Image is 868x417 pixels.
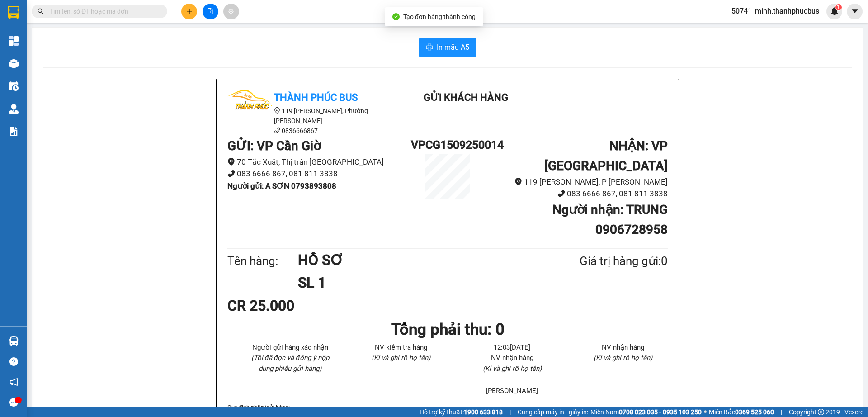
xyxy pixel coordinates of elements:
h1: SL 1 [298,271,536,294]
button: plus [181,4,197,19]
span: plus [186,8,193,14]
span: environment [514,178,522,185]
button: printerIn mẫu A5 [419,38,476,57]
span: aim [228,8,234,14]
img: icon-new-feature [830,7,839,15]
i: (Kí và ghi rõ họ tên) [483,365,542,373]
span: 1 [837,4,840,10]
button: file-add [203,4,218,19]
i: (Kí và ghi rõ họ tên) [594,354,652,362]
li: NV kiểm tra hàng [357,342,446,353]
span: Miền Bắc [709,407,774,417]
span: Miền Nam [590,407,702,417]
i: (Kí và ghi rõ họ tên) [372,354,430,362]
span: | [781,407,782,417]
img: logo.jpg [11,11,57,57]
span: Tạo đơn hàng thành công [403,13,476,20]
span: question-circle [9,357,18,366]
span: phone [557,190,565,197]
strong: 1900 633 818 [464,408,503,416]
span: notification [9,378,18,386]
img: warehouse-icon [9,59,19,68]
span: phone [227,170,235,177]
span: phone [274,127,280,133]
span: message [9,398,18,407]
li: 083 6666 867, 081 811 3838 [227,168,411,180]
span: check-circle [392,13,400,20]
div: CR 25.000 [227,294,373,317]
button: caret-down [847,4,863,19]
img: warehouse-icon [9,104,19,114]
img: warehouse-icon [9,336,19,346]
img: warehouse-icon [9,81,19,91]
img: dashboard-icon [9,36,19,46]
h1: VPCG1509250014 [411,136,484,154]
span: environment [227,158,235,166]
div: Tên hàng: [227,252,298,270]
b: Thành Phúc Bus [11,58,46,101]
b: NHẬN : VP [GEOGRAPHIC_DATA] [544,138,668,173]
strong: 0369 525 060 [735,408,774,416]
span: caret-down [851,7,859,15]
li: 119 [PERSON_NAME], Phường [PERSON_NAME] [227,106,390,126]
span: file-add [207,8,213,14]
b: Người nhận : TRUNG 0906728958 [552,202,668,237]
img: solution-icon [9,127,19,136]
span: ⚪️ [704,410,707,414]
input: Tìm tên, số ĐT hoặc mã đơn [50,6,156,16]
b: Thành Phúc Bus [274,92,358,103]
span: Hỗ trợ kỹ thuật: [420,407,503,417]
li: 0836666867 [227,126,390,136]
li: [PERSON_NAME] [467,386,557,397]
i: (Tôi đã đọc và đồng ý nộp dung phiếu gửi hàng) [251,354,329,373]
img: logo-vxr [8,6,19,19]
b: Gửi khách hàng [424,92,508,103]
li: 119 [PERSON_NAME], P [PERSON_NAME] [484,176,668,188]
li: 12:03[DATE] [467,342,557,353]
div: Giá trị hàng gửi: 0 [536,252,668,270]
span: In mẫu A5 [437,42,469,53]
li: NV nhận hàng [467,353,557,364]
span: environment [274,107,280,114]
span: 50741_minh.thanhphucbus [724,5,826,17]
b: Gửi khách hàng [56,13,90,56]
sup: 1 [835,4,842,10]
li: NV nhận hàng [579,342,668,353]
span: printer [426,43,433,52]
strong: 0708 023 035 - 0935 103 250 [619,408,702,416]
img: logo.jpg [227,90,273,135]
span: copyright [818,409,824,415]
span: search [38,8,44,14]
button: aim [223,4,239,19]
li: 70 Tắc Xuất, Thị trấn [GEOGRAPHIC_DATA] [227,156,411,168]
span: | [509,407,511,417]
li: Người gửi hàng xác nhận [245,342,335,353]
li: 083 6666 867, 081 811 3838 [484,188,668,200]
b: GỬI : VP Cần Giờ [227,138,321,153]
span: Cung cấp máy in - giấy in: [518,407,588,417]
h1: HỒ SƠ [298,249,536,271]
h1: Tổng phải thu: 0 [227,317,668,342]
b: Người gửi : A SƠN 0793893808 [227,181,336,190]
